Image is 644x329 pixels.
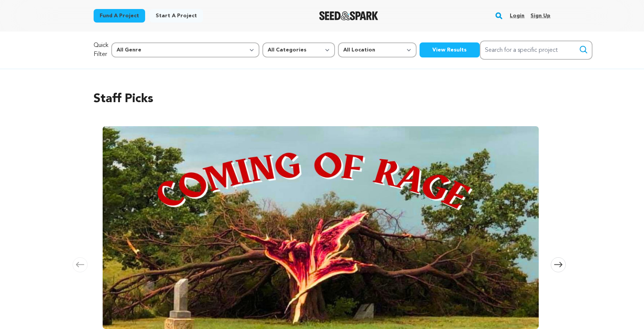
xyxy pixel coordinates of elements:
a: Sign up [530,10,550,22]
a: Login [510,10,524,22]
img: Coming of Rage image [103,126,539,329]
a: Seed&Spark Homepage [319,11,378,20]
h2: Staff Picks [94,90,551,108]
p: Quick Filter [94,41,108,59]
img: Seed&Spark Logo Dark Mode [319,11,378,20]
button: View Results [420,42,480,57]
a: Fund a project [94,9,145,23]
input: Search for a specific project [480,41,592,60]
a: Start a project [150,9,203,23]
